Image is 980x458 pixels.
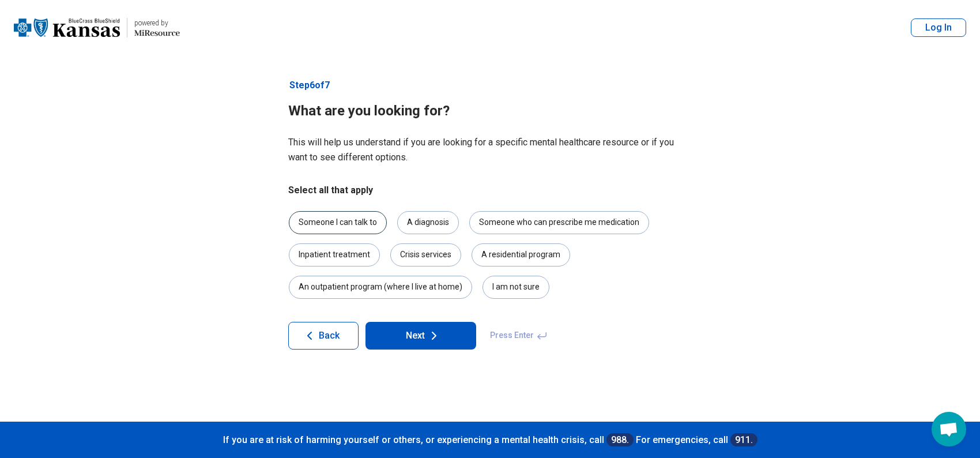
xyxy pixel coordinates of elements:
[730,433,757,446] a: 911.
[606,433,634,446] a: 988.
[911,18,966,37] button: Log In
[289,276,472,299] div: An outpatient program (where I live at home)
[289,243,380,266] div: Inpatient treatment
[932,412,966,446] div: Open chat
[319,331,340,340] span: Back
[483,322,555,350] span: Press Enter
[288,183,373,197] legend: Select all that apply
[390,243,461,266] div: Crisis services
[134,18,180,28] div: powered by
[289,211,387,234] div: Someone I can talk to
[483,276,549,299] div: I am not sure
[14,14,180,42] a: Blue Cross Blue Shield Kansaspowered by
[288,78,692,92] p: Step 6 of 7
[469,211,649,234] div: Someone who can prescribe me medication
[472,243,570,266] div: A residential program
[288,102,692,121] h1: What are you looking for?
[288,322,359,350] button: Back
[365,322,476,350] button: Next
[397,211,459,234] div: A diagnosis
[14,14,120,42] img: Blue Cross Blue Shield Kansas
[12,433,968,446] p: If you are at risk of harming yourself or others, or experiencing a mental health crisis, call Fo...
[288,135,692,165] p: This will help us understand if you are looking for a specific mental healthcare resource or if y...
